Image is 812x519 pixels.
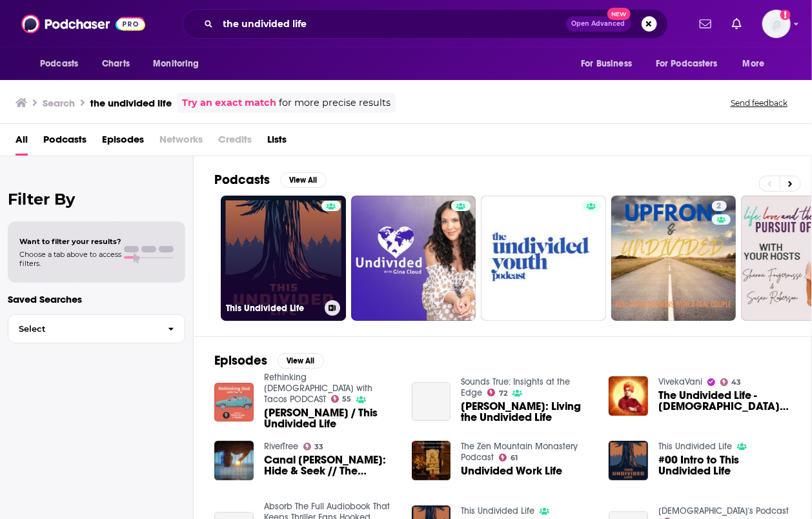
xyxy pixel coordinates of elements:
h3: the undivided life [90,97,172,109]
span: More [743,55,765,73]
a: 43 [720,378,742,386]
button: View All [280,172,327,188]
a: Podcasts [43,129,86,156]
a: Show notifications dropdown [727,13,747,35]
a: Rethinking God with Tacos PODCAST [264,372,372,405]
span: For Business [581,55,632,73]
a: All [15,129,28,156]
span: Networks [159,129,203,156]
a: Canal Fulton: Hide & Seek // The Undivided Life [264,454,396,476]
a: 55 [331,395,352,403]
span: New [607,8,631,20]
span: Choose a tab above to access filters. [19,250,121,268]
button: open menu [572,52,648,76]
button: Open AdvancedNew [566,16,631,32]
a: EpisodesView All [214,352,324,369]
h2: Episodes [214,352,267,369]
a: This Undivided Life [461,505,534,516]
img: Podchaser - Follow, Share and Rate Podcasts [21,12,145,36]
span: for more precise results [279,96,391,110]
a: Parker Palmer: Living the Undivided Life [412,382,451,422]
button: Show profile menu [762,10,791,38]
img: #00 Intro to This Undivided Life [609,441,648,480]
span: 2 [717,200,722,213]
a: 33 [303,443,324,451]
a: Try an exact match [182,96,276,110]
span: Monitoring [153,55,199,73]
a: Episodes [102,129,144,156]
a: Unity Temple Unitarian Universalist Congregation's Podcast [658,505,789,516]
button: open menu [31,52,95,76]
span: The Undivided Life - [DEMOGRAPHIC_DATA][PERSON_NAME] [658,390,791,412]
h2: Filter By [8,190,185,209]
a: This Undivided Life [658,441,732,452]
p: Saved Searches [8,293,185,305]
input: Search podcasts, credits, & more... [218,14,566,34]
a: Show notifications dropdown [695,13,716,35]
a: RiverTree [264,441,298,452]
a: The Undivided Life - Swami Mahayogananda [658,390,791,412]
a: VivekaVani [658,376,702,387]
span: Credits [218,129,252,156]
a: Sounds True: Insights at the Edge [461,376,570,398]
img: Canal Fulton: Hide & Seek // The Undivided Life [214,441,254,480]
span: Canal [PERSON_NAME]: Hide & Seek // The Undivided Life [264,454,396,476]
img: Undivided Work Life [412,441,451,480]
button: Select [8,314,185,343]
a: This Undivided Life [221,196,346,321]
svg: Add a profile image [780,10,791,20]
h2: Podcasts [214,172,270,188]
button: open menu [144,52,216,76]
a: 72 [487,389,507,396]
img: Troy McLaughlin / This Undivided Life [214,383,254,422]
span: 43 [732,380,742,385]
button: open menu [734,52,781,76]
a: 61 [499,454,518,462]
a: Troy McLaughlin / This Undivided Life [264,407,396,429]
h3: This Undivided Life [226,303,320,314]
span: 55 [342,396,351,402]
span: Open Advanced [572,21,625,27]
a: Undivided Work Life [461,465,562,476]
h3: Search [43,97,75,109]
span: For Podcasters [656,55,718,73]
a: Parker Palmer: Living the Undivided Life [461,401,593,423]
a: The Zen Mountain Monastery Podcast [461,441,578,463]
span: Podcasts [40,55,78,73]
div: Search podcasts, credits, & more... [183,9,668,39]
span: 72 [499,391,507,396]
button: open menu [647,52,736,76]
a: 2 [611,196,736,321]
img: The Undivided Life - Swami Mahayogananda [609,376,648,416]
span: 61 [511,455,518,461]
a: PodcastsView All [214,172,327,188]
span: 33 [314,444,323,450]
button: Send feedback [727,97,791,108]
button: View All [278,353,324,369]
a: #00 Intro to This Undivided Life [658,454,791,476]
span: Want to filter your results? [19,237,121,246]
span: [PERSON_NAME]: Living the Undivided Life [461,401,593,423]
span: Logged in as JohnJMudgett [762,10,791,38]
a: 2 [712,201,727,211]
img: User Profile [762,10,791,38]
a: Lists [267,129,287,156]
span: Charts [102,55,130,73]
span: Select [8,325,157,333]
span: [PERSON_NAME] / This Undivided Life [264,407,396,429]
a: Charts [94,52,137,76]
